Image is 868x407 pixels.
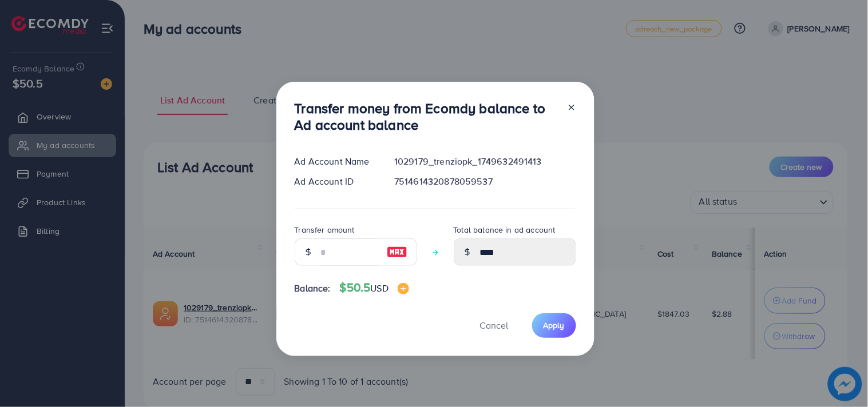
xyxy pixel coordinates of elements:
h4: $50.5 [340,281,409,295]
img: image [387,245,407,259]
label: Total balance in ad account [454,224,556,236]
img: image [398,283,409,294]
label: Transfer amount [295,224,355,236]
span: USD [371,282,389,294]
span: Apply [544,320,565,331]
button: Cancel [466,313,523,338]
button: Apply [532,313,576,338]
h3: Transfer money from Ecomdy balance to Ad account balance [295,100,558,133]
div: Ad Account ID [286,175,386,188]
div: Ad Account Name [286,155,386,168]
span: Balance: [295,282,331,295]
div: 1029179_trenziopk_1749632491413 [385,155,585,168]
div: 7514614320878059537 [385,175,585,188]
span: Cancel [480,319,509,332]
